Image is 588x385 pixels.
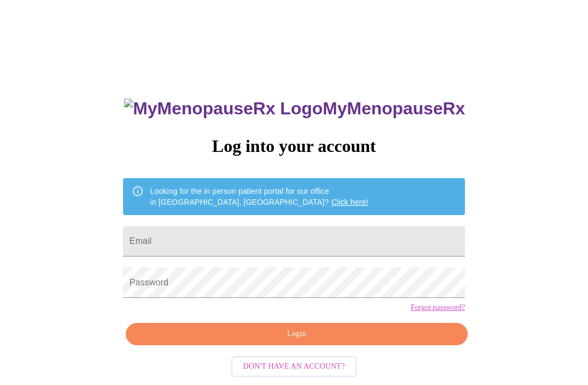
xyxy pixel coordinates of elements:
h3: Log into your account [123,136,465,156]
a: Forgot password? [411,303,465,312]
div: Looking for the in person patient portal for our office in [GEOGRAPHIC_DATA], [GEOGRAPHIC_DATA]? [150,181,369,212]
button: Don't have an account? [231,356,357,377]
a: Click here! [332,198,369,206]
span: Don't have an account? [243,360,345,374]
span: Login [138,327,455,341]
h3: MyMenopauseRx [124,99,465,119]
img: MyMenopauseRx Logo [124,99,322,119]
button: Login [126,323,468,345]
a: Don't have an account? [229,361,360,370]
